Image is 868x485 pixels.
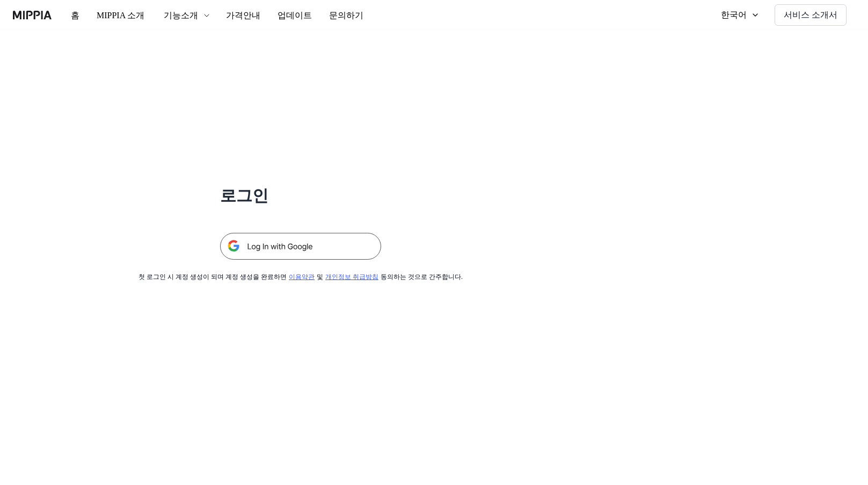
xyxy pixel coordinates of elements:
button: 문의하기 [304,5,351,26]
div: 기능소개 [158,9,192,22]
button: 홈 [62,5,87,26]
button: 기능소개 [149,5,209,26]
img: 구글 로그인 버튼 [220,233,381,260]
button: MIPPIA 소개 [87,5,149,26]
h1: 로그인 [220,185,381,207]
div: 첫 로그인 시 계정 생성이 되며 계정 생성을 완료하면 및 동의하는 것으로 간주합니다. [163,273,438,282]
a: 이용약관 [291,273,312,281]
div: 한국어 [728,9,755,21]
button: 가격안내 [209,5,257,26]
a: 업데이트 [257,1,304,30]
button: 서비스 소개서 [781,4,847,26]
button: 한국어 [720,4,772,26]
button: 업데이트 [257,5,304,26]
a: 개인정보 취급방침 [322,273,367,281]
img: logo [13,11,52,19]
